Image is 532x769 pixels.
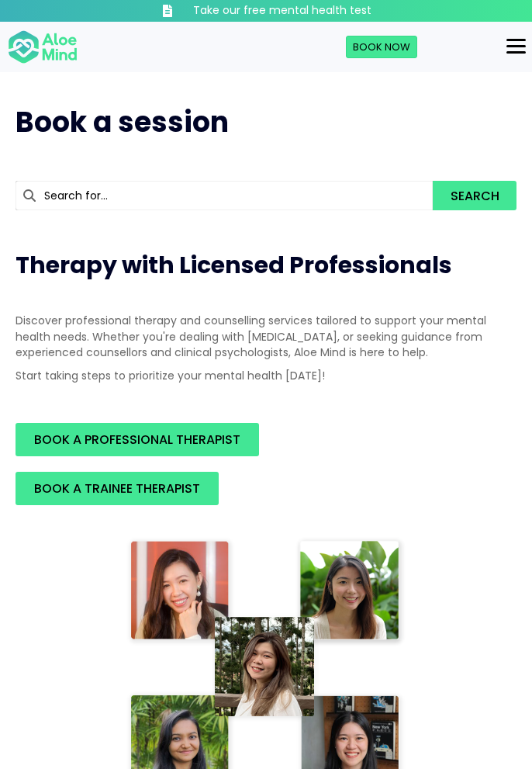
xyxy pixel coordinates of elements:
input: Search for... [16,181,433,210]
h3: Take our free mental health test [193,3,371,19]
p: Discover professional therapy and counselling services tailored to support your mental health nee... [16,313,516,360]
span: Therapy with Licensed Professionals [16,248,452,282]
a: Take our free mental health test [126,3,406,19]
img: Aloe mind Logo [8,29,78,65]
a: BOOK A TRAINEE THERAPIST [16,472,219,505]
a: BOOK A PROFESSIONAL THERAPIST [16,423,259,456]
span: Book a session [16,102,229,142]
button: Menu [500,33,532,60]
span: BOOK A TRAINEE THERAPIST [34,480,200,497]
button: Search [433,181,516,210]
p: Start taking steps to prioritize your mental health [DATE]! [16,368,516,383]
a: Book Now [346,36,417,59]
span: Book Now [353,40,410,54]
span: BOOK A PROFESSIONAL THERAPIST [34,431,240,449]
